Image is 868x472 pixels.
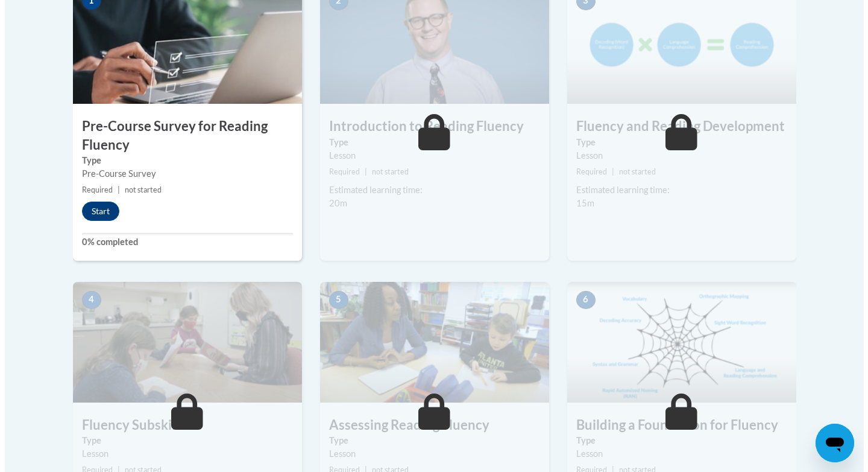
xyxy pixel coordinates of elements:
[68,117,297,155] h3: Pre-Course Survey for Reading Fluency
[77,167,288,180] div: Pre-Course Survey
[562,282,791,403] img: Course Image
[607,167,609,176] span: |
[324,198,342,208] span: 20m
[324,183,535,197] div: Estimated learning time:
[324,291,344,309] span: 5
[324,136,535,149] label: Type
[614,167,651,176] span: not started
[68,282,297,403] img: Course Image
[324,167,355,176] span: Required
[315,282,544,403] img: Course Image
[77,202,115,221] button: Start
[315,117,544,136] h3: Introduction to Reading Fluency
[77,185,108,194] span: Required
[571,198,590,208] span: 15m
[367,167,404,176] span: not started
[571,291,591,309] span: 6
[77,291,96,309] span: 4
[77,235,288,249] label: 0% completed
[360,167,362,176] span: |
[120,185,157,194] span: not started
[315,416,544,435] h3: Assessing Reading Fluency
[77,434,288,447] label: Type
[571,434,782,447] label: Type
[562,117,791,136] h3: Fluency and Reading Development
[571,167,602,176] span: Required
[113,185,115,194] span: |
[324,447,535,461] div: Lesson
[324,149,535,162] div: Lesson
[571,149,782,162] div: Lesson
[77,154,288,167] label: Type
[571,183,782,197] div: Estimated learning time:
[571,447,782,461] div: Lesson
[811,424,849,462] iframe: Button to launch messaging window
[77,447,288,461] div: Lesson
[571,136,782,149] label: Type
[68,416,297,435] h3: Fluency Subskills
[562,416,791,435] h3: Building a Foundation for Fluency
[324,434,535,447] label: Type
